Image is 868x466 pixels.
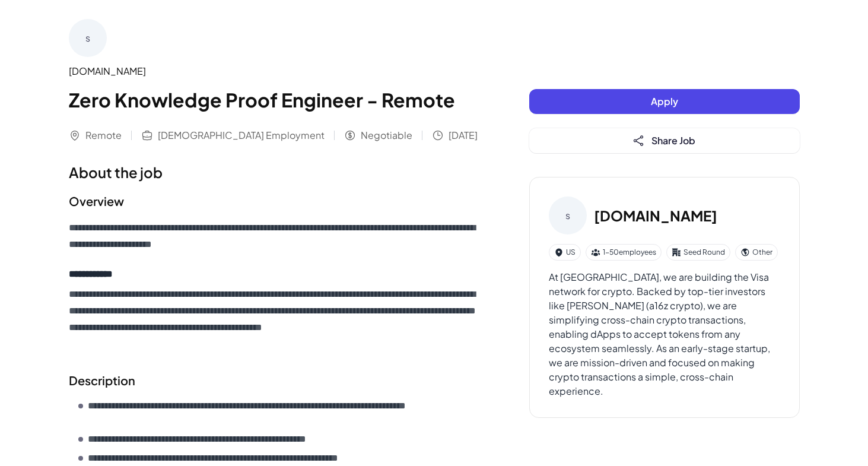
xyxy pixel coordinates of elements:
h1: Zero Knowledge Proof Engineer - Remote [69,85,482,114]
h1: About the job [69,161,482,183]
span: [DATE] [449,128,478,142]
div: [DOMAIN_NAME] [69,64,482,78]
div: s [69,19,107,57]
span: [DEMOGRAPHIC_DATA] Employment [158,128,325,142]
div: US [549,244,581,261]
div: Seed Round [666,244,730,261]
div: At [GEOGRAPHIC_DATA], we are building the Visa network for crypto. Backed by top-tier investors l... [549,270,780,398]
span: Remote [85,128,122,142]
button: Apply [529,89,800,114]
button: Share Job [529,128,800,153]
span: Share Job [651,134,695,147]
h3: [DOMAIN_NAME] [594,205,717,226]
span: Apply [651,95,678,107]
div: Other [735,244,778,261]
div: 1-50 employees [586,244,662,261]
h2: Overview [69,192,482,210]
span: Negotiable [361,128,412,142]
div: s [549,196,587,234]
h2: Description [69,372,482,389]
